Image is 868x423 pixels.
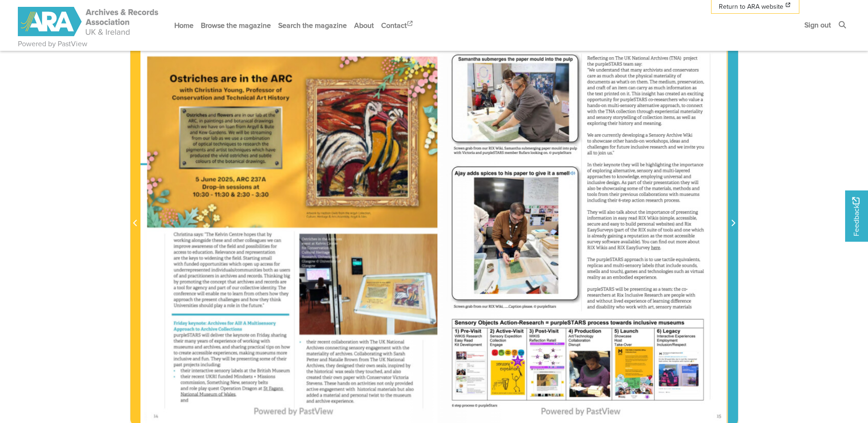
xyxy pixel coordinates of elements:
a: Powered by PastView [18,38,87,49]
span: Return to ARA website [719,2,783,11]
a: Search the magazine [275,13,350,38]
a: Sign out [801,13,835,37]
a: ARA - ARC Magazine | Powered by PastView logo [18,2,160,42]
span: Feedback [851,197,862,236]
a: Browse the magazine [197,13,275,38]
a: About [350,13,377,38]
a: Home [171,13,197,38]
a: Contact [377,13,418,38]
a: Would you like to provide feedback? [845,190,868,242]
img: ARA - ARC Magazine | Powered by PastView [18,7,160,36]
